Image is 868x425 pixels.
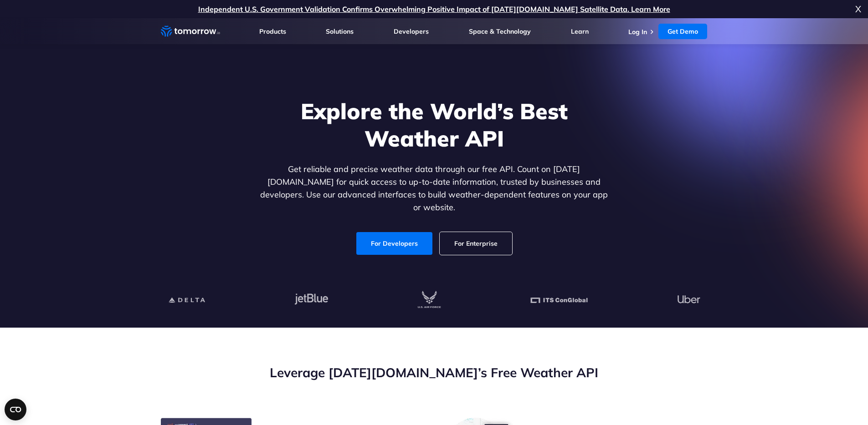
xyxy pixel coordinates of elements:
[440,232,512,255] a: For Enterprise
[161,25,220,38] a: Home link
[469,27,531,35] a: Space & Technology
[628,28,647,36] a: Log In
[258,97,610,152] h1: Explore the World’s Best Weather API
[394,27,429,35] a: Developers
[258,163,610,214] p: Get reliable and precise weather data through our free API. Count on [DATE][DOMAIN_NAME] for quic...
[198,5,670,14] a: Independent U.S. Government Validation Confirms Overwhelming Positive Impact of [DATE][DOMAIN_NAM...
[356,232,432,255] a: For Developers
[5,399,26,420] button: Open CMP widget
[571,27,589,35] a: Learn
[259,27,286,35] a: Products
[326,27,354,35] a: Solutions
[658,24,707,39] a: Get Demo
[161,364,708,381] h2: Leverage [DATE][DOMAIN_NAME]’s Free Weather API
